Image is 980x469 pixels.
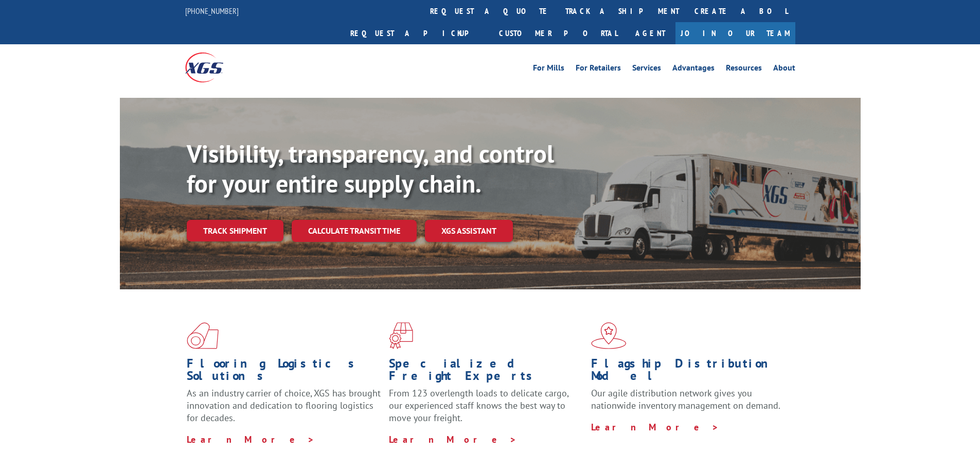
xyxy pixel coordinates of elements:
img: xgs-icon-total-supply-chain-intelligence-red [187,322,219,349]
h1: Flooring Logistics Solutions [187,357,381,387]
span: As an industry carrier of choice, XGS has brought innovation and dedication to flooring logistics... [187,387,381,424]
a: Track shipment [187,220,283,241]
a: Customer Portal [491,22,625,44]
a: XGS ASSISTANT [425,220,513,242]
a: Join Our Team [675,22,795,44]
b: Visibility, transparency, and control for your entire supply chain. [187,137,554,199]
a: For Retailers [576,64,621,75]
a: Learn More > [389,433,517,445]
p: From 123 overlength loads to delicate cargo, our experienced staff knows the best way to move you... [389,387,583,433]
a: Request a pickup [343,22,491,44]
a: Agent [625,22,675,44]
a: Resources [726,64,762,75]
a: Learn More > [591,421,719,433]
a: Services [632,64,661,75]
a: For Mills [533,64,564,75]
span: Our agile distribution network gives you nationwide inventory management on demand. [591,387,780,411]
img: xgs-icon-focused-on-flooring-red [389,322,413,349]
a: [PHONE_NUMBER] [185,6,239,16]
a: Advantages [672,64,715,75]
a: Calculate transit time [292,220,417,242]
a: About [773,64,795,75]
a: Learn More > [187,433,315,445]
img: xgs-icon-flagship-distribution-model-red [591,322,627,349]
h1: Flagship Distribution Model [591,357,786,387]
h1: Specialized Freight Experts [389,357,583,387]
